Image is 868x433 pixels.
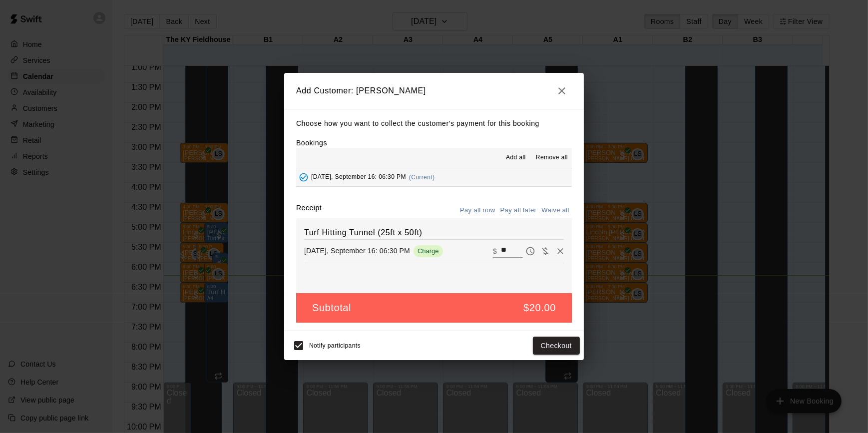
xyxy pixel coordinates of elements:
h5: $20.00 [523,301,556,315]
span: Charge [414,247,443,255]
span: (Current) [409,174,435,181]
span: Remove all [536,153,568,163]
span: Notify participants [309,342,361,349]
button: Pay all now [457,203,498,218]
h6: Turf Hitting Tunnel (25ft x 50ft) [304,226,564,239]
button: Waive all [539,203,572,218]
p: $ [493,246,497,256]
button: Pay all later [498,203,539,218]
button: Added - Collect Payment [296,170,311,185]
button: Checkout [533,337,580,355]
p: Choose how you want to collect the customer's payment for this booking [296,117,572,130]
p: [DATE], September 16: 06:30 PM [304,246,410,256]
h5: Subtotal [312,301,351,315]
span: Waive payment [538,246,553,255]
span: Add all [506,153,526,163]
button: Remove [553,244,568,259]
button: Remove all [532,150,572,166]
h2: Add Customer: [PERSON_NAME] [284,73,584,109]
button: Added - Collect Payment[DATE], September 16: 06:30 PM(Current) [296,168,572,187]
span: Pay later [523,246,538,255]
label: Receipt [296,203,322,218]
span: [DATE], September 16: 06:30 PM [311,174,406,181]
button: Add all [500,150,532,166]
label: Bookings [296,139,327,147]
